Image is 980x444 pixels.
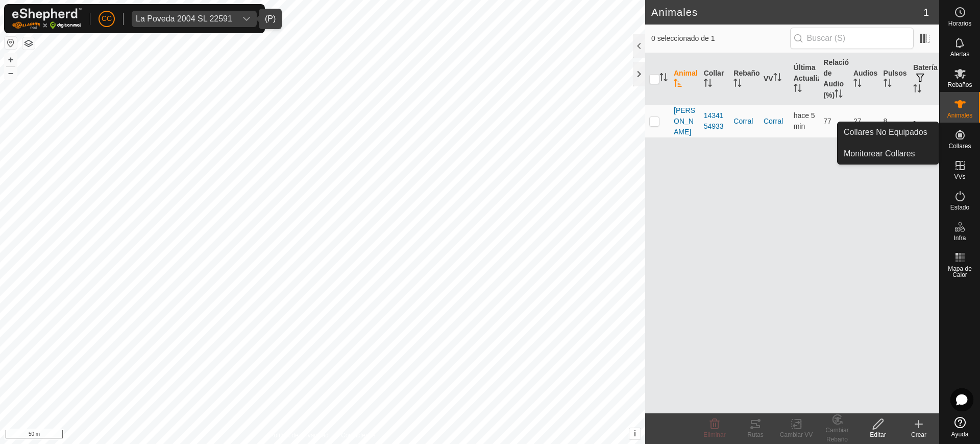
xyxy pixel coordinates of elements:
[704,80,712,88] p-sorticon: Activar para ordenar
[670,53,700,105] th: Animal
[849,105,879,137] td: 27
[819,53,849,105] th: Relación de Audio (%)
[844,126,927,138] span: Collares No Equipados
[704,110,726,132] div: 1434154933
[674,80,682,88] p-sorticon: Activar para ordenar
[776,430,817,439] div: Cambiar VV
[947,112,972,119] span: Animales
[909,105,939,137] td: -
[879,105,910,137] td: 8
[132,11,236,27] span: La Poveda 2004 SL 22591
[12,8,82,29] img: Logo Gallagher
[102,13,112,24] span: CC
[733,80,742,88] p-sorticon: Activar para ordenar
[940,413,980,441] a: Ayuda
[844,148,915,160] span: Monitorear Collares
[136,15,232,23] div: La Poveda 2004 SL 22591
[948,20,971,27] span: Horarios
[659,75,668,83] p-sorticon: Activar para ordenar
[954,174,965,180] span: VVs
[835,91,843,99] p-sorticon: Activar para ordenar
[923,5,929,20] span: 1
[823,117,831,125] span: 77
[950,204,969,211] span: Estado
[674,105,696,137] span: [PERSON_NAME]
[790,28,914,49] input: Buscar (S)
[651,6,923,18] h2: Animales
[629,428,641,439] button: i
[729,53,759,105] th: Rebaño
[879,53,910,105] th: Pulsos
[857,430,898,439] div: Editar
[794,85,802,94] p-sorticon: Activar para ordenar
[838,144,939,164] a: Monitorear Collares
[5,67,17,79] button: –
[950,51,969,57] span: Alertas
[942,266,977,278] span: Mapa de Calor
[773,75,781,83] p-sorticon: Activar para ordenar
[853,80,862,88] p-sorticon: Activar para ordenar
[735,430,776,439] div: Rutas
[884,80,892,88] p-sorticon: Activar para ordenar
[948,143,971,149] span: Collares
[236,11,257,27] div: dropdown trigger
[733,116,755,127] div: Corral
[341,431,375,440] a: Contáctenos
[5,54,17,66] button: +
[651,33,790,44] span: 0 seleccionado de 1
[947,82,972,88] span: Rebaños
[764,117,783,125] a: Corral
[953,235,966,241] span: Infra
[909,53,939,105] th: Batería
[951,431,969,437] span: Ayuda
[817,426,857,444] div: Cambiar Rebaño
[913,86,921,94] p-sorticon: Activar para ordenar
[898,430,939,439] div: Crear
[703,431,725,438] span: Eliminar
[5,37,17,49] button: Restablecer Mapa
[700,53,730,105] th: Collar
[790,53,820,105] th: Última Actualización
[759,53,790,105] th: VV
[838,122,939,143] a: Collares No Equipados
[794,111,815,130] span: 26 ago 2025, 8:03
[849,53,879,105] th: Audios
[634,429,636,438] span: i
[270,431,329,440] a: Política de Privacidad
[22,37,35,50] button: Capas del Mapa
